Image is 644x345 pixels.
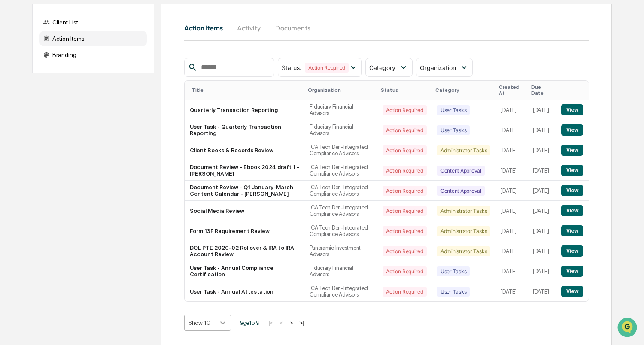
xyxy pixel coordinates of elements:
td: [DATE] [528,241,556,261]
td: [DATE] [495,140,528,160]
span: Preclearance [17,108,55,117]
button: View [561,205,583,216]
div: User Tasks [437,125,470,135]
button: >| [297,319,307,327]
td: User Task - Quarterly Transaction Reporting [185,120,305,140]
button: View [561,145,583,156]
td: Document Review - Ebook 2024 draft 1 - [PERSON_NAME] [185,160,305,181]
span: Attestations [71,108,106,117]
div: Administrator Tasks [437,145,490,155]
td: [DATE] [495,241,528,261]
td: [DATE] [528,261,556,281]
button: View [561,124,583,136]
span: Data Lookup [17,124,54,133]
div: Action Required [383,226,426,236]
button: |< [266,319,276,327]
div: Branding [39,47,147,63]
td: DOL PTE 2020-02 Rollover & IRA to IRA Account Review [185,241,305,261]
td: Form 13F Requirement Review [185,221,305,241]
div: Action Required [383,246,426,256]
p: How can we help? [9,18,156,32]
td: ICA Tech Den-Integrated Compliance Advisors [304,181,377,201]
div: Status [381,87,428,93]
div: Category [435,87,492,93]
div: Action Required [383,206,426,216]
div: Administrator Tasks [437,246,490,256]
button: < [277,319,286,327]
button: Action Items [184,18,230,38]
div: activity tabs [184,18,589,38]
div: User Tasks [437,287,470,297]
button: Activity [230,18,268,38]
td: [DATE] [528,160,556,181]
span: Category [369,64,395,71]
button: Start new chat [146,68,156,79]
td: [DATE] [528,281,556,301]
td: ICA Tech Den-Integrated Compliance Advisors [304,221,377,241]
div: Action Required [305,63,349,73]
div: Title [191,87,301,93]
td: Panoramic Investment Advisors [304,241,377,261]
td: [DATE] [495,221,528,241]
td: User Task - Annual Compliance Certification [185,261,305,281]
a: 🗄️Attestations [59,105,110,120]
div: We're available if you need us! [29,74,109,81]
div: Content Approval [437,166,485,176]
div: Administrator Tasks [437,206,490,216]
button: > [287,319,296,327]
a: 🖐️Preclearance [5,105,59,120]
td: [DATE] [528,181,556,201]
td: Client Books & Records Review [185,140,305,160]
div: 🔎 [9,125,15,132]
td: [DATE] [528,100,556,120]
div: User Tasks [437,105,470,115]
button: View [561,225,583,236]
td: Fiduciary Financial Advisors [304,100,377,120]
div: Action Required [383,287,426,297]
span: Status : [282,64,301,71]
div: Start new chat [29,66,141,74]
div: Action Items [39,31,147,46]
td: [DATE] [528,120,556,140]
a: 🔎Data Lookup [5,121,58,136]
td: [DATE] [528,221,556,241]
div: Action Required [383,166,426,176]
span: Page 1 of 9 [237,319,260,326]
div: Created At [499,84,524,96]
td: Quarterly Transaction Reporting [185,100,305,120]
button: View [561,104,583,115]
button: Documents [268,18,317,38]
button: View [561,185,583,196]
div: User Tasks [437,266,470,276]
div: Action Required [383,105,426,115]
td: Fiduciary Financial Advisors [304,120,377,140]
button: View [561,286,583,297]
td: ICA Tech Den-Integrated Compliance Advisors [304,160,377,181]
td: Social Media Review [185,201,305,221]
button: View [561,266,583,277]
td: [DATE] [495,100,528,120]
div: Content Approval [437,186,485,196]
div: Organization [308,87,374,93]
td: [DATE] [495,261,528,281]
td: ICA Tech Den-Integrated Compliance Advisors [304,201,377,221]
td: Fiduciary Financial Advisors [304,261,377,281]
div: 🖐️ [9,109,15,116]
td: ICA Tech Den-Integrated Compliance Advisors [304,140,377,160]
button: View [561,165,583,176]
td: [DATE] [495,201,528,221]
div: 🗄️ [62,109,69,116]
td: User Task - Annual Attestation [185,281,305,301]
div: Client List [39,15,147,30]
div: Action Required [383,266,426,276]
td: [DATE] [495,181,528,201]
div: Action Required [383,186,426,196]
span: Pylon [85,145,104,152]
td: [DATE] [528,201,556,221]
div: Administrator Tasks [437,226,490,236]
td: ICA Tech Den-Integrated Compliance Advisors [304,281,377,301]
div: Due Date [531,84,553,96]
span: Organization [420,64,456,71]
